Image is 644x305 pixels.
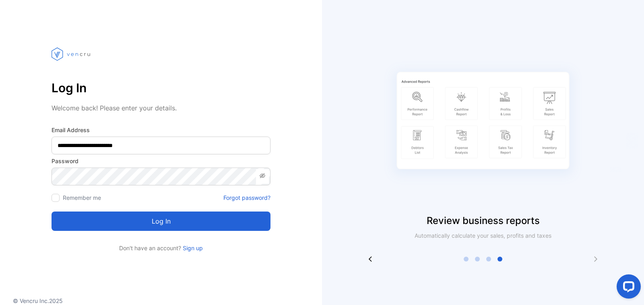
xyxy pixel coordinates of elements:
label: Remember me [63,194,101,201]
iframe: LiveChat chat widget [610,271,644,305]
img: slider image [382,32,584,214]
p: Review business reports [322,214,644,228]
img: vencru logo [52,32,92,76]
a: Sign up [181,245,203,251]
p: Don't have an account? [52,244,270,252]
button: Log in [52,212,270,231]
p: Automatically calculate your sales, profits and taxes [406,231,560,240]
p: Log In [52,78,270,98]
p: Welcome back! Please enter your details. [52,103,270,113]
label: Password [52,157,270,165]
a: Forgot password? [223,193,270,202]
label: Email Address [52,126,270,134]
